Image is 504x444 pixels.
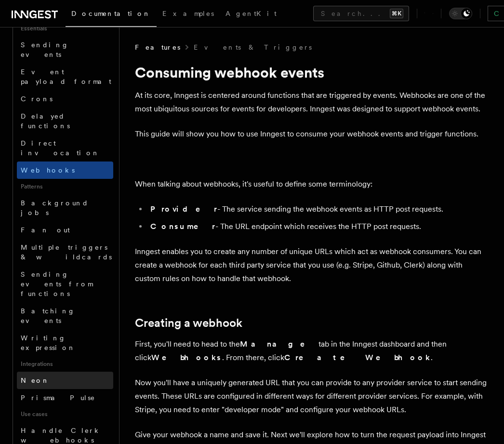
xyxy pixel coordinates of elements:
strong: Consumer [150,222,215,231]
span: Prisma Pulse [21,394,95,402]
p: This guide will show you how to use Inngest to consume your webhook events and trigger functions. [135,127,489,141]
a: Prisma Pulse [17,389,113,406]
span: Webhooks [21,166,75,174]
span: Delayed functions [21,112,70,130]
a: AgentKit [220,3,282,26]
a: Multiple triggers & wildcards [17,239,113,266]
p: At its core, Inngest is centered around functions that are triggered by events. Webhooks are one ... [135,89,489,116]
a: Batching events [17,302,113,329]
p: First, you'll need to head to the tab in the Inngest dashboard and then click . From there, click . [135,337,489,364]
a: Documentation [66,3,157,27]
span: Direct invocation [21,139,100,157]
span: Examples [162,10,214,17]
span: Sending events from functions [21,270,93,297]
span: Crons [21,95,53,103]
li: - The URL endpoint which receives the HTTP post requests. [147,220,489,233]
span: Batching events [21,307,75,324]
span: Background jobs [21,199,89,216]
strong: Provider [150,204,217,214]
a: Crons [17,90,113,108]
p: When talking about webhooks, it's useful to define some terminology: [135,177,489,191]
span: AgentKit [225,10,277,17]
span: Use cases [17,406,113,422]
a: Event payload format [17,63,113,90]
a: Webhooks [17,161,113,179]
span: Multiple triggers & wildcards [21,243,112,261]
strong: Manage [240,339,318,349]
a: Fan out [17,221,113,239]
a: Writing expression [17,329,113,356]
a: Events & Triggers [194,42,312,52]
a: Sending events [17,36,113,63]
button: Toggle dark mode [449,8,472,19]
a: Creating a webhook [135,316,242,330]
span: Essentials [17,21,113,36]
h1: Consuming webhook events [135,64,489,81]
a: Sending events from functions [17,266,113,302]
span: Writing expression [21,334,76,351]
span: Features [135,42,180,52]
a: Examples [157,3,220,26]
span: Fan out [21,226,70,234]
p: Inngest enables you to create any number of unique URLs which act as webhook consumers. You can c... [135,245,489,285]
p: Now you'll have a uniquely generated URL that you can provide to any provider service to start se... [135,376,489,417]
span: Documentation [71,10,151,17]
a: Delayed functions [17,108,113,135]
span: Integrations [17,356,113,372]
span: Neon [21,377,50,384]
span: Sending events [21,41,69,58]
strong: Create Webhook [284,353,431,362]
a: Direct invocation [17,135,113,161]
li: - The service sending the webhook events as HTTP post requests. [147,202,489,216]
span: Patterns [17,179,113,194]
button: Search...⌘K [313,6,409,21]
span: Event payload format [21,68,111,85]
a: Neon [17,372,113,389]
kbd: ⌘K [390,9,403,18]
span: Handle Clerk webhooks [21,427,101,444]
strong: Webhooks [151,353,222,362]
a: Background jobs [17,194,113,221]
